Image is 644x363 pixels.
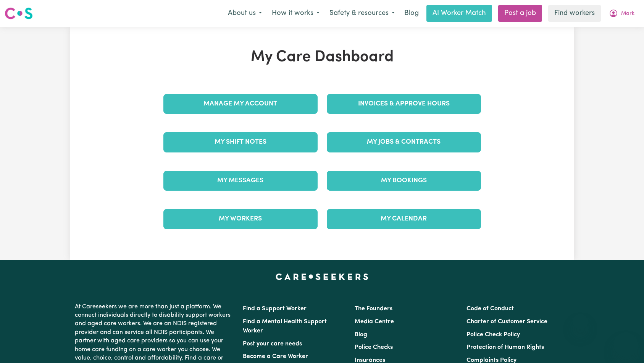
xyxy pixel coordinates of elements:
a: Police Check Policy [466,332,520,338]
iframe: Close message [573,314,588,329]
a: Protection of Human Rights [466,344,544,350]
a: Post your care needs [243,341,302,347]
a: Invoices & Approve Hours [327,94,481,114]
img: Careseekers logo [5,6,33,20]
button: About us [223,5,267,21]
a: Blog [400,5,423,22]
a: My Shift Notes [163,132,318,152]
a: My Messages [163,171,318,191]
button: Safety & resources [324,5,400,21]
iframe: Button to launch messaging window [613,332,638,357]
a: AI Worker Match [426,5,492,22]
a: Careseekers home page [276,274,368,280]
a: My Workers [163,209,318,229]
a: My Jobs & Contracts [327,132,481,152]
a: Media Centre [355,319,394,325]
a: Manage My Account [163,94,318,114]
button: My Account [604,5,639,21]
button: How it works [267,5,324,21]
a: The Founders [355,306,392,312]
span: Mark [621,10,634,18]
a: Blog [355,332,367,338]
h1: My Care Dashboard [159,48,486,66]
a: Find workers [548,5,601,22]
a: Police Checks [355,344,393,350]
a: My Calendar [327,209,481,229]
a: Code of Conduct [466,306,514,312]
a: Find a Mental Health Support Worker [243,319,327,334]
a: Charter of Customer Service [466,319,547,325]
a: Post a job [498,5,542,22]
a: Find a Support Worker [243,306,307,312]
a: Careseekers logo [5,5,33,22]
a: Become a Care Worker [243,353,308,360]
a: My Bookings [327,171,481,191]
